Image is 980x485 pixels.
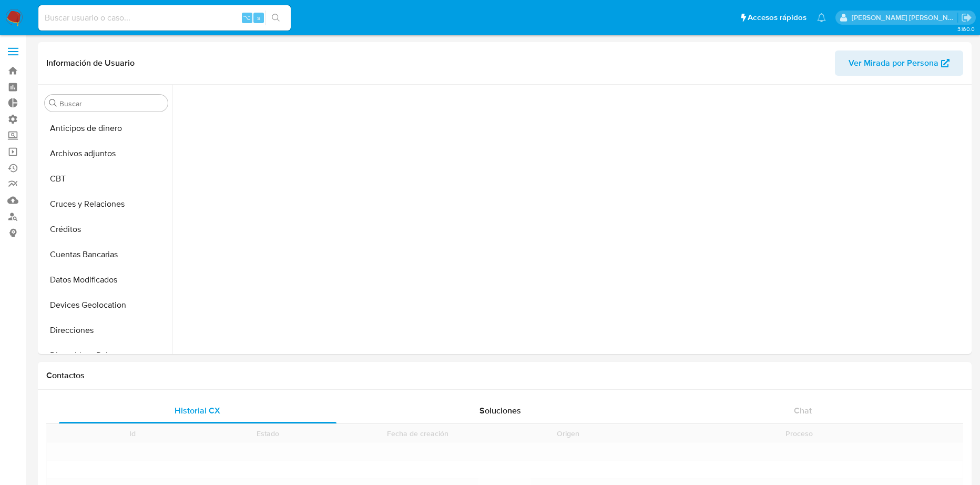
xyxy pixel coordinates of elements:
input: Buscar usuario o caso... [38,11,291,25]
a: Salir [961,12,972,23]
button: Cruces y Relaciones [40,191,172,217]
span: Accesos rápidos [748,12,807,23]
button: Ver Mirada por Persona [835,50,963,76]
p: giuliana.competiello@mercadolibre.com [852,13,958,23]
span: Chat [794,405,812,417]
button: Anticipos de dinero [40,116,172,141]
button: Cuentas Bancarias [40,242,172,267]
h1: Información de Usuario [46,58,135,68]
span: s [257,13,260,23]
span: Ver Mirada por Persona [849,50,938,76]
button: Créditos [40,217,172,242]
button: Direcciones [40,318,172,343]
span: Historial CX [175,405,220,417]
input: Buscar [59,99,164,108]
h1: Contactos [46,370,963,381]
button: Datos Modificados [40,267,172,292]
a: Notificaciones [817,13,826,22]
button: CBT [40,166,172,191]
button: search-icon [265,11,287,25]
button: Devices Geolocation [40,292,172,318]
button: Buscar [49,99,57,107]
button: Dispositivos Point [40,343,172,368]
span: ⌥ [243,13,251,23]
button: Archivos adjuntos [40,141,172,166]
span: Soluciones [479,405,521,417]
